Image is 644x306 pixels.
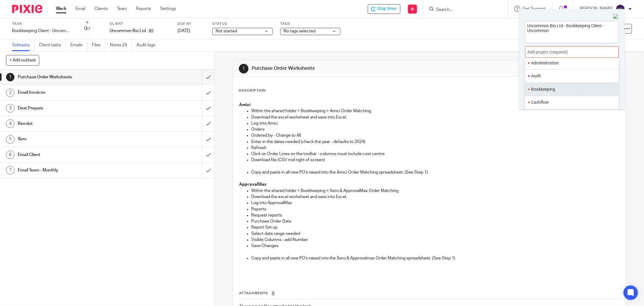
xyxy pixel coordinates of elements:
ul: Confirmation Statements [525,109,619,122]
label: Task [12,21,72,26]
a: Settings [160,6,176,12]
a: Files [92,39,105,51]
img: svg%3E [616,4,625,14]
strong: ApprovalMax [239,182,267,187]
a: Work [56,6,66,12]
input: Search [435,7,490,13]
ul: Administration [525,56,619,69]
p: Copy and paste in all new PO's raised into the Amici Order Matching spreadsheet. (See Step 1) [251,169,620,175]
p: Report Set up [251,224,620,230]
p: Within the shared folder > Bookkeeping > Xero & ApprovalMax Order Matching [251,188,620,194]
h1: Xero [18,135,137,144]
a: Email [75,6,85,12]
div: 0 [84,25,90,32]
div: Bookkeeping Client - Uncommon [12,28,72,34]
label: Status [212,21,273,26]
li: Cashflow [531,99,610,106]
ul: Audit [525,70,619,83]
button: + Add subtask [6,55,39,65]
li: Administration [531,60,610,66]
p: Download the excel worksheet and save into Excel. [251,114,620,120]
div: 4 [6,119,14,128]
textarea: Uncommon Bio Ltd - Bookkeeping Client - Uncommon [525,21,618,41]
div: 1 [6,73,14,81]
li: Audit [531,73,610,79]
li: Bookkeeping [531,86,610,93]
h1: Email Team - Monthly [18,166,137,175]
p: Description [239,88,266,93]
li: Favorite [610,85,617,93]
h1: Dext Prepare [18,104,137,113]
p: Request reports [251,212,620,218]
div: 6 [6,151,14,159]
p: Copy and paste in all new PO's raised into the Xero & Approvalmax Order Matching spreadsheet. (Se... [251,255,620,261]
ul: Cashflow [525,96,619,109]
img: Pixie [12,5,42,13]
a: Subtasks [12,39,34,51]
div: 7 [6,166,14,174]
ul: Bookkeeping [525,83,619,96]
div: 3 [6,104,14,112]
p: Log into ApprovalMax [251,200,620,206]
p: Click on Order Lines on the toolbar - columns must include cost centre [251,151,620,157]
a: Emails [70,39,87,51]
span: No tags selected [284,29,316,33]
p: Purchase Order Data [251,218,620,224]
p: Refresh [251,145,620,151]
li: Favorite [610,72,617,80]
a: Notes (0) [110,39,132,51]
p: Uncommon Bio Ltd [110,28,146,34]
p: Within the shared folder > Bookkeeping > Amici Order Matching [251,108,620,114]
small: /7 [87,27,90,31]
div: 1 [239,64,248,73]
div: Uncommon Bio Ltd - Bookkeeping Client - Uncommon [368,4,400,14]
a: Team [117,6,127,12]
span: Attachments [239,291,268,295]
p: Orders [251,126,620,132]
h1: Purchase Order Worksheets [18,73,137,82]
label: Tags [280,21,341,26]
h1: Email Client [18,150,137,159]
span: Get Support [523,7,546,11]
p: Download file (CSV mid right of screen) [251,157,620,163]
span: Not started [216,29,237,33]
img: Close [613,14,619,19]
p: Visible Columns - add Number [251,237,620,243]
a: Client tasks [39,39,66,51]
p: Download the excel worksheet and save into Excel. [251,194,620,200]
span: Stop timer [377,6,397,12]
span: [DATE] [178,29,190,33]
li: Favorite [610,98,617,106]
strong: Amici [239,103,251,107]
li: Favorite [610,59,617,67]
p: Enter in the dates needed (check the year - defaults to 2024) [251,139,620,145]
p: Save Changes [251,243,620,249]
a: Reports [136,6,151,12]
label: Client [110,21,170,26]
p: Ordered by - Change to All [251,132,620,138]
p: Log into Amici [251,120,620,126]
p: Select date range needed [251,231,620,237]
h1: Email Invoices [18,88,137,97]
h1: Revolut [18,119,137,128]
div: 5 [6,135,14,144]
h1: Purchase Order Worksheets [252,65,442,72]
label: Due by [178,21,205,26]
div: 2 [6,89,14,97]
a: Clients [95,6,108,12]
p: Reports [251,206,620,212]
p: [PERSON_NAME] [579,6,613,12]
a: Audit logs [136,39,160,51]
